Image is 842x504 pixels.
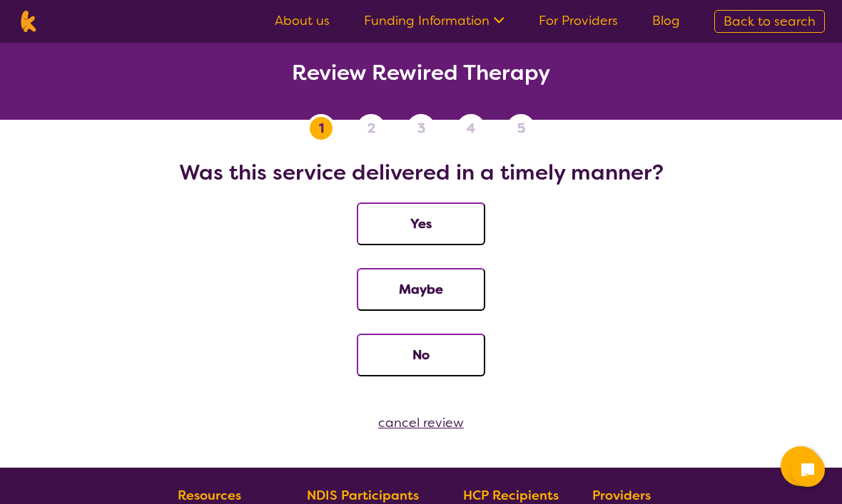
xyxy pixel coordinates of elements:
span: Back to search [724,13,816,30]
span: 4 [467,118,475,139]
span: 3 [417,118,425,139]
b: HCP Recipients [463,487,559,504]
button: Yes [357,202,485,245]
b: NDIS Participants [307,487,419,504]
a: Back to search [714,10,825,33]
span: 2 [367,118,375,139]
a: About us [275,12,330,29]
b: Providers [592,487,651,504]
a: Blog [652,12,680,29]
img: Karista logo [17,11,39,32]
a: Funding Information [364,12,504,29]
h2: Was this service delivered in a timely manner? [17,160,825,185]
button: Channel Menu [781,446,821,486]
span: 1 [319,118,324,139]
a: For Providers [539,12,618,29]
button: No [357,334,485,376]
b: Resources [178,487,241,504]
h2: Review Rewired Therapy [17,60,825,86]
button: Maybe [357,268,485,311]
span: 5 [517,118,525,139]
